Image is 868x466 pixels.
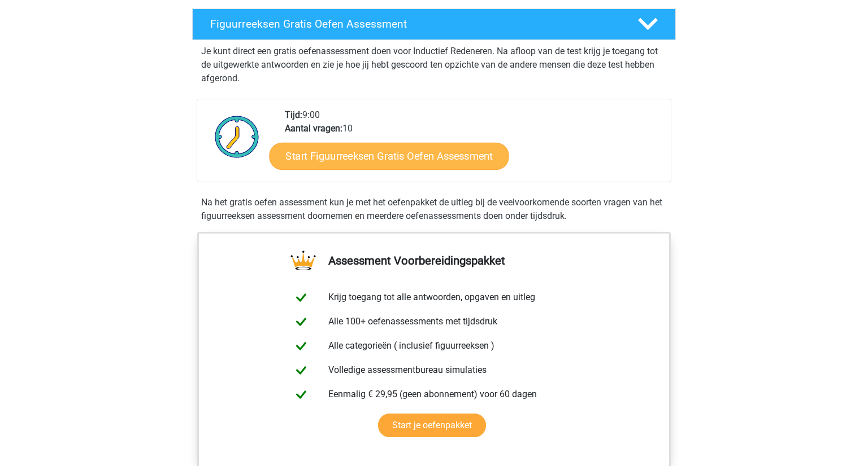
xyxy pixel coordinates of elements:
[285,123,342,134] b: Aantal vragen:
[270,142,509,169] a: Start Figuurreeksen Gratis Oefen Assessment
[197,196,671,223] div: Na het gratis oefen assessment kun je met het oefenpakket de uitleg bij de veelvoorkomende soorte...
[276,108,670,182] div: 9:00 10
[209,108,266,165] img: Klok
[378,414,486,437] a: Start je oefenpakket
[285,109,302,120] b: Tijd:
[210,17,619,30] h4: Figuurreeksen Gratis Oefen Assessment
[201,45,667,85] p: Je kunt direct een gratis oefenassessment doen voor Inductief Redeneren. Na afloop van de test kr...
[188,8,680,40] a: Figuurreeksen Gratis Oefen Assessment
